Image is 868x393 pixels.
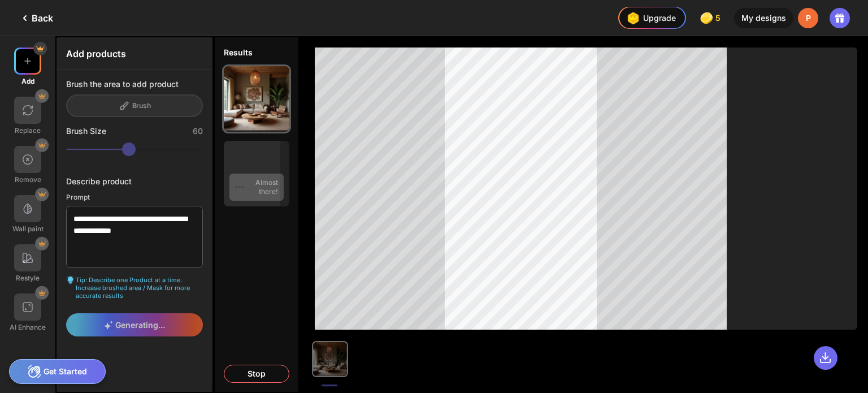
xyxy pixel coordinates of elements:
[624,9,676,27] div: Upgrade
[66,276,75,284] img: textarea-hint-icon.svg
[12,224,44,233] div: Wall paint
[66,276,203,300] div: Tip: Describe one Product at a time. Increase brushed area / Mask for more accurate results
[21,77,34,85] div: Add
[18,11,53,25] div: Back
[215,37,298,57] div: Results
[15,126,41,135] div: Replace
[66,176,203,186] div: Describe product
[193,126,203,136] div: 60
[798,8,818,28] div: P
[10,323,46,331] div: AI Enhance
[246,178,278,196] div: Almost there!
[9,359,106,384] div: Get Started
[734,8,793,28] div: My designs
[715,14,723,23] span: 5
[57,38,212,70] div: Add products
[224,365,289,383] div: Stop
[16,274,40,282] div: Restyle
[15,175,41,184] div: Remove
[66,193,203,201] div: Prompt
[624,9,642,27] img: upgrade-nav-btn-icon.gif
[66,79,179,89] div: Brush the area to add product
[66,126,106,136] div: Brush Size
